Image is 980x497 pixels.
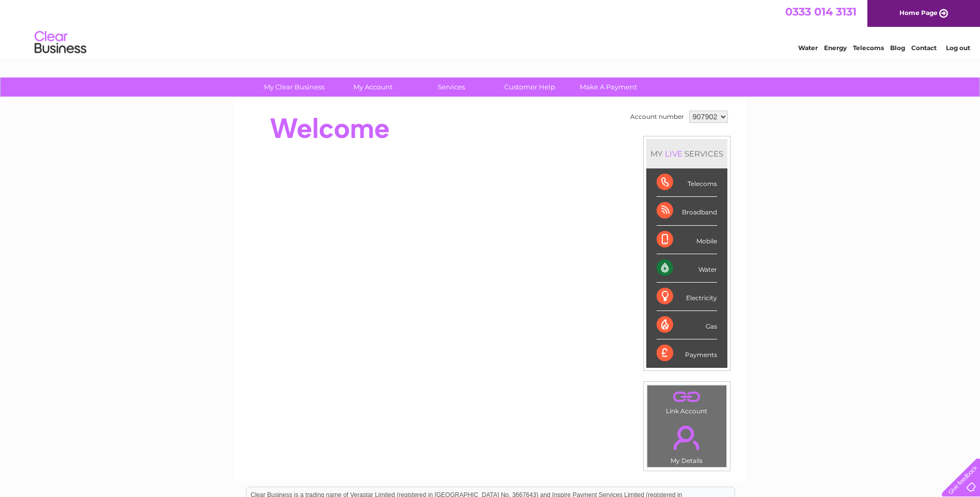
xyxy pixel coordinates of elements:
a: Log out [946,44,970,52]
a: 0333 014 3131 [785,5,857,18]
a: My Clear Business [252,77,337,97]
a: My Account [330,77,415,97]
a: Blog [890,44,905,52]
a: Customer Help [487,77,572,97]
a: . [650,388,724,406]
a: Water [798,44,818,52]
div: Payments [657,339,717,367]
a: Contact [911,44,937,52]
a: Telecoms [853,44,884,52]
td: My Details [647,417,727,468]
div: MY SERVICES [646,139,727,168]
a: Services [409,77,494,97]
div: Water [657,254,717,283]
img: logo.png [34,27,87,58]
td: Link Account [647,385,727,417]
a: Make A Payment [566,77,651,97]
div: LIVE [663,149,685,159]
a: Energy [824,44,847,52]
a: . [650,420,724,456]
div: Broadband [657,197,717,225]
div: Electricity [657,283,717,311]
div: Gas [657,311,717,339]
div: Telecoms [657,168,717,197]
div: Mobile [657,226,717,254]
div: Clear Business is a trading name of Verastar Limited (registered in [GEOGRAPHIC_DATA] No. 3667643... [246,6,735,50]
td: Account number [628,108,687,126]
